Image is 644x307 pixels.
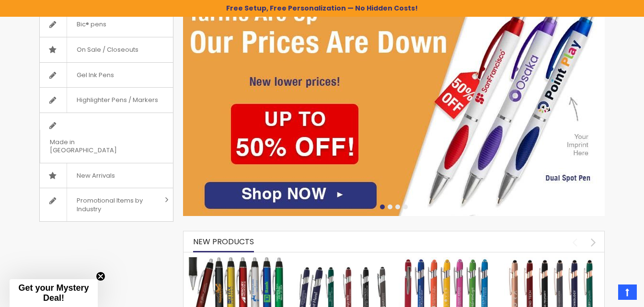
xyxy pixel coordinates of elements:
a: New Arrivals [40,163,173,188]
a: Highlighter Pens / Markers [40,88,173,113]
a: On Sale / Closeouts [40,37,173,62]
span: Promotional Items by Industry [67,188,161,221]
a: Promotional Items by Industry [40,188,173,221]
div: next [585,234,602,250]
a: The Barton Custom Pens Special Offer [188,257,284,265]
div: Get your Mystery Deal!Close teaser [10,279,98,307]
span: New Arrivals [67,163,125,188]
span: On Sale / Closeouts [67,37,148,62]
span: Bic® pens [67,12,116,37]
a: Bic® pens [40,12,173,37]
button: Close teaser [96,272,105,281]
a: Ellipse Softy Rose Gold Classic with Stylus Pen - Silver Laser [504,257,600,265]
a: Gel Ink Pens [40,63,173,88]
a: Made in [GEOGRAPHIC_DATA] [40,113,173,163]
iframe: Google Customer Reviews [565,281,644,307]
a: Custom Soft Touch Metal Pen - Stylus Top [294,257,390,265]
span: New Products [193,236,254,247]
span: Gel Ink Pens [67,63,124,88]
span: Highlighter Pens / Markers [67,88,168,113]
span: Made in [GEOGRAPHIC_DATA] [40,130,149,163]
div: prev [566,234,583,250]
a: Ellipse Softy Brights with Stylus Pen - Laser [399,257,494,265]
span: Get your Mystery Deal! [18,283,89,303]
